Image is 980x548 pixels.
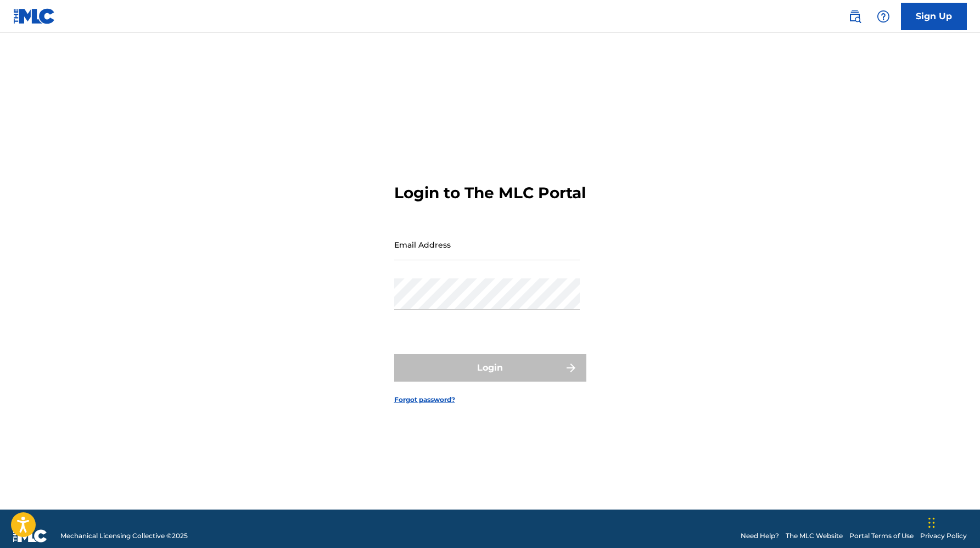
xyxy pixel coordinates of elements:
div: Drag [928,506,935,539]
a: Privacy Policy [920,531,967,541]
span: Mechanical Licensing Collective © 2025 [60,531,188,541]
h3: Login to The MLC Portal [394,183,586,203]
img: logo [13,529,47,543]
a: Public Search [844,5,866,27]
img: help [877,10,890,23]
a: Sign Up [901,3,967,30]
a: The MLC Website [786,531,843,541]
iframe: Chat Widget [925,495,980,548]
div: Help [872,5,894,27]
a: Forgot password? [394,395,455,405]
a: Need Help? [741,531,779,541]
img: MLC Logo [13,8,55,24]
a: Portal Terms of Use [849,531,914,541]
img: search [848,10,861,23]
